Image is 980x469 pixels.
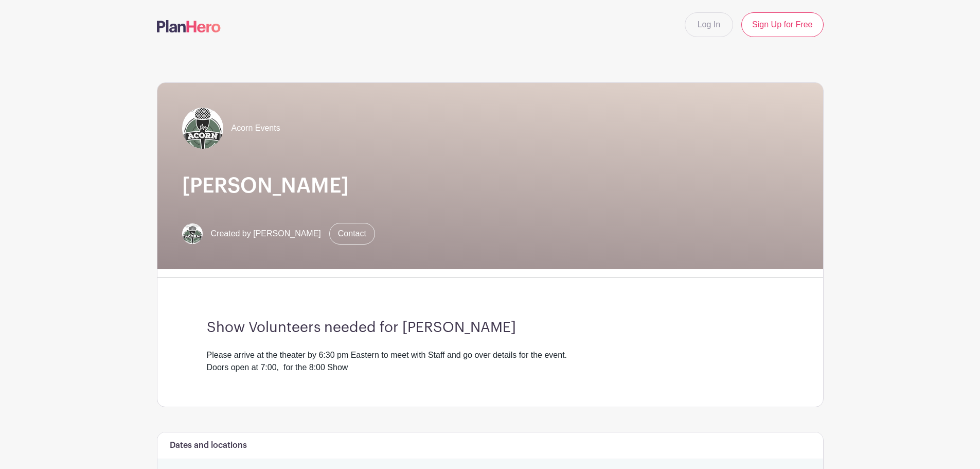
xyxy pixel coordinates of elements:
h6: Dates and locations [170,441,247,450]
img: Acorn%20Logo%20SMALL.jpg [182,108,223,149]
img: logo-507f7623f17ff9eddc593b1ce0a138ce2505c220e1c5a4e2b4648c50719b7d32.svg [157,20,221,32]
img: Acorn%20Logo%20SMALL.jpg [182,223,203,244]
h3: Show Volunteers needed for [PERSON_NAME] [207,319,774,337]
a: Contact [329,223,375,245]
h1: [PERSON_NAME] [182,173,798,198]
a: Sign Up for Free [741,12,823,37]
div: Please arrive at the theater by 6:30 pm Eastern to meet with Staff and go over details for the ev... [207,349,774,374]
span: Created by [PERSON_NAME] [211,228,321,240]
a: Log In [685,12,733,37]
span: Acorn Events [231,122,280,134]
